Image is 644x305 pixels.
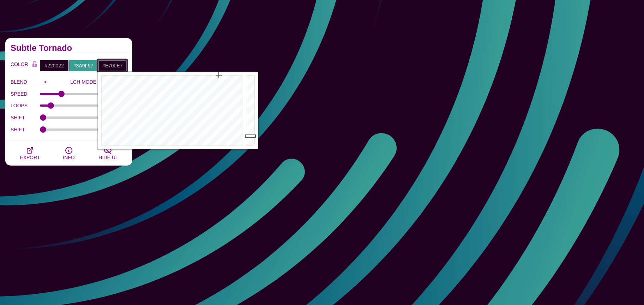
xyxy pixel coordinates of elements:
[49,141,88,166] button: INFO
[11,101,40,110] label: LOOPS
[11,60,29,72] label: COLOR
[40,77,52,87] input: <
[11,45,127,51] h2: Subtle Tornado
[88,141,127,166] button: HIDE UI
[11,113,40,122] label: SHIFT
[20,155,40,160] span: EXPORT
[11,89,40,98] label: SPEED
[98,155,116,160] span: HIDE UI
[11,141,49,166] button: EXPORT
[11,77,40,86] label: BLEND
[52,79,116,85] p: LCH MODE
[11,125,40,134] label: SHIFT
[29,60,40,70] button: Color Lock
[63,155,74,160] span: INFO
